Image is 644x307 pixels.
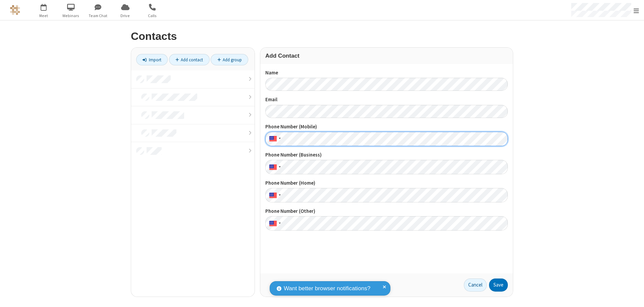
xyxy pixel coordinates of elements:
label: Name [265,69,508,77]
div: United States: + 1 [265,188,283,202]
label: Phone Number (Home) [265,179,508,187]
label: Phone Number (Mobile) [265,123,508,131]
img: QA Selenium DO NOT DELETE OR CHANGE [10,5,20,15]
button: Save [489,279,508,292]
label: Phone Number (Other) [265,207,508,215]
h2: Contacts [131,30,513,42]
span: Webinars [58,13,84,19]
div: United States: + 1 [265,132,283,146]
span: Team Chat [86,13,111,19]
a: Add contact [169,54,210,65]
span: Drive [113,13,138,19]
div: United States: + 1 [265,216,283,231]
a: Import [136,54,168,65]
h3: Add Contact [265,53,508,59]
label: Email [265,96,508,104]
div: United States: + 1 [265,160,283,174]
a: Add group [211,54,248,65]
span: Meet [31,13,56,19]
span: Calls [140,13,165,19]
span: Want better browser notifications? [284,284,370,293]
a: Cancel [464,279,487,292]
label: Phone Number (Business) [265,151,508,159]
